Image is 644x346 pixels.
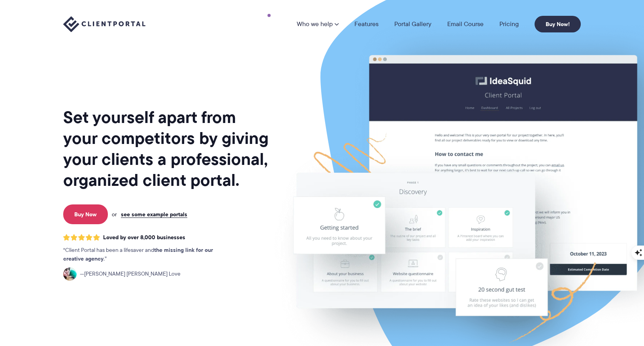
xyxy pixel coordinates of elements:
[297,21,339,27] a: Who we help
[63,107,270,191] h1: Set yourself apart from your competitors by giving your clients a professional, organized client ...
[63,246,213,263] strong: the missing link for our creative agency
[63,204,108,224] a: Buy Now
[63,246,229,263] p: Client Portal has been a lifesaver and .
[103,234,185,241] span: Loved by over 8,000 businesses
[80,270,181,278] span: [PERSON_NAME] [PERSON_NAME] Love
[394,21,431,27] a: Portal Gallery
[535,16,581,32] a: Buy Now!
[354,21,378,27] a: Features
[499,21,519,27] a: Pricing
[121,211,187,218] a: see some example portals
[112,211,117,218] span: or
[447,21,484,27] a: Email Course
